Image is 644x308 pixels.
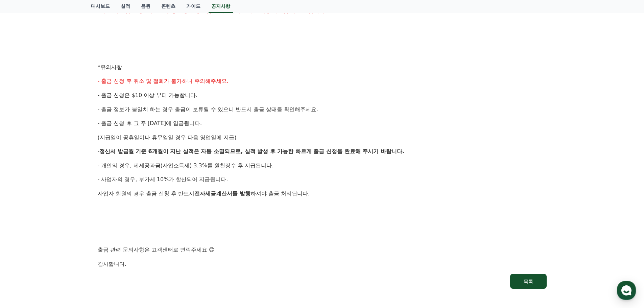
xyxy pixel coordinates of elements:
span: - 사업자의 경우, 부가세 10%가 합산되어 지급됩니다. [98,176,228,183]
span: 대화 [62,225,70,230]
strong: 6개월이 지난 실적은 자동 소멸되므로, 실적 발생 후 가능한 빠르게 출금 신청을 완료해 주시기 바랍니다. [148,148,404,155]
span: *유의사항 [98,64,122,70]
span: - 출금 신청 후 그 주 [DATE]에 입금됩니다. [98,120,202,126]
span: 감사합니다. [98,261,126,267]
span: 홈 [21,224,25,230]
span: - 출금 신청은 $10 이상 부터 가능합니다. [98,92,198,98]
span: 사업자 회원의 경우 출금 신청 후 반드시 [98,190,195,197]
span: 하셔야 출금 처리됩니다. [251,190,310,197]
strong: 전자세금계산서를 발행 [194,190,251,197]
p: - [98,147,547,156]
span: - 출금 신청 후 취소 및 철회가 불가하니 주의해주세요. [98,78,229,84]
span: 설정 [104,224,113,230]
span: - 출금 정보가 불일치 하는 경우 출금이 보류될 수 있으니 반드시 출금 상태를 확인해주세요. [98,106,318,113]
button: 목록 [510,274,547,289]
a: 홈 [2,214,45,231]
strong: 정산서 발급월 기준 [99,148,146,155]
span: (지급일이 공휴일이나 휴무일일 경우 다음 영업일에 지급) [98,134,237,141]
a: 대화 [45,214,87,231]
a: 설정 [87,214,130,231]
span: - 개인의 경우, 제세공과금(사업소득세) 3.3%를 원천징수 후 지급됩니다. [98,162,274,169]
a: 목록 [98,274,547,289]
span: 출금 관련 문의사항은 고객센터로 연락주세요 😊 [98,246,215,253]
div: 목록 [524,278,533,285]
